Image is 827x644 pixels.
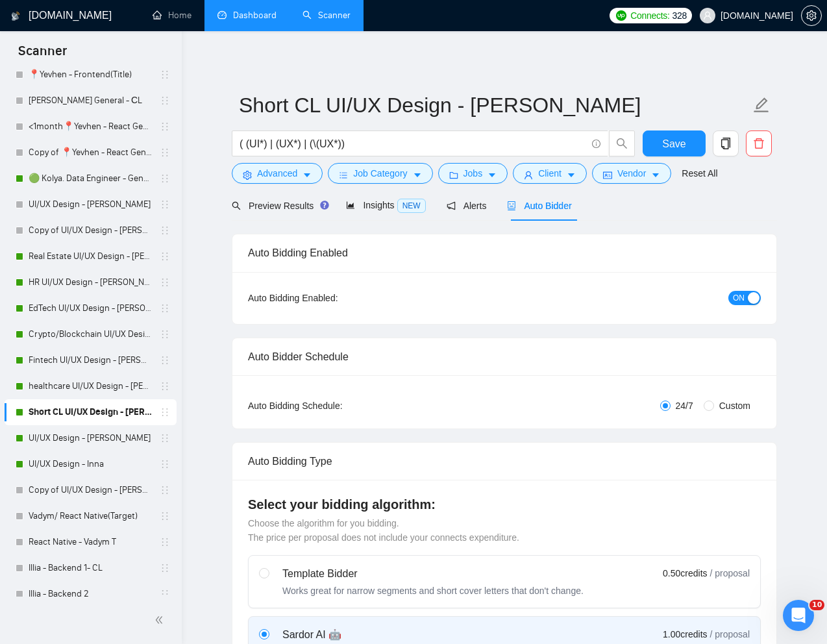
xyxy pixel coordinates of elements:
[29,62,152,88] a: 📍Yevhen - Frontend(Title)
[232,163,323,184] button: settingAdvancedcaret-down
[160,407,170,417] span: holder
[29,295,152,321] a: EdTech UI/UX Design - [PERSON_NAME]
[710,628,750,641] span: / proposal
[802,10,821,21] span: setting
[160,199,170,210] span: holder
[248,234,761,271] div: Auto Bidding Enabled
[592,140,600,148] span: info-circle
[630,8,669,23] span: Connects:
[217,10,277,21] a: dashboardDashboard
[616,10,626,21] img: upwork-logo.png
[160,147,170,158] span: holder
[609,130,635,156] button: search
[801,10,822,21] a: setting
[663,627,707,641] span: 1.00 credits
[746,130,772,156] button: delete
[346,201,355,210] span: area-chart
[160,563,170,573] span: holder
[617,166,646,180] span: Vendor
[671,399,698,413] span: 24/7
[248,338,761,375] div: Auto Bidder Schedule
[248,399,419,413] div: Auto Bidding Schedule:
[302,170,312,180] span: caret-down
[507,201,571,211] span: Auto Bidder
[11,6,20,27] img: logo
[29,192,152,217] a: UI/UX Design - [PERSON_NAME]
[747,138,771,149] span: delete
[673,8,687,23] span: 328
[753,97,770,114] span: edit
[513,163,587,184] button: userClientcaret-down
[507,201,516,210] span: robot
[339,170,348,180] span: bars
[160,95,170,106] span: holder
[713,138,738,149] span: copy
[603,170,612,180] span: idcard
[703,11,712,20] span: user
[662,136,685,152] span: Save
[463,166,483,180] span: Jobs
[488,170,497,180] span: caret-down
[160,511,170,521] span: holder
[29,140,152,166] a: Copy of 📍Yevhen - React General - СL
[346,200,425,210] span: Insights
[651,170,660,180] span: caret-down
[663,566,707,580] span: 0.50 credits
[592,163,671,184] button: idcardVendorcaret-down
[29,425,152,451] a: UI/UX Design - [PERSON_NAME]
[248,443,761,480] div: Auto Bidding Type
[160,537,170,547] span: holder
[160,121,170,132] span: holder
[160,69,170,80] span: holder
[154,613,167,626] span: double-left
[29,555,152,581] a: Illia - Backend 1- CL
[397,199,426,213] span: NEW
[29,217,152,243] a: Copy of UI/UX Design - [PERSON_NAME]
[538,166,562,180] span: Client
[232,201,241,210] span: search
[160,251,170,262] span: holder
[29,321,152,347] a: Crypto/Blockchain UI/UX Design - [PERSON_NAME]
[160,381,170,391] span: holder
[733,291,745,305] span: ON
[710,567,750,580] span: / proposal
[524,170,533,180] span: user
[29,451,152,477] a: UI/UX Design - Inna
[160,459,170,469] span: holder
[714,399,756,413] span: Custom
[160,173,170,184] span: holder
[413,170,422,180] span: caret-down
[160,485,170,495] span: holder
[239,89,750,121] input: Scanner name...
[447,201,456,210] span: notification
[29,166,152,192] a: 🟢 Kolya. Data Engineer - General
[447,201,487,211] span: Alerts
[248,291,419,305] div: Auto Bidding Enabled:
[29,529,152,555] a: React Native - Vadym T
[248,518,519,543] span: Choose the algorithm for you bidding. The price per proposal does not include your connects expen...
[29,347,152,373] a: Fintech UI/UX Design - [PERSON_NAME]
[160,433,170,443] span: holder
[682,166,717,180] a: Reset All
[29,399,152,425] a: Short CL UI/UX Design - [PERSON_NAME]
[160,225,170,236] span: holder
[449,170,458,180] span: folder
[713,130,739,156] button: copy
[567,170,576,180] span: caret-down
[160,355,170,365] span: holder
[29,581,152,607] a: Illia - Backend 2
[29,503,152,529] a: Vadym/ React Native(Target)
[232,201,325,211] span: Preview Results
[801,5,822,26] button: setting
[610,138,634,149] span: search
[243,170,252,180] span: setting
[160,303,170,314] span: holder
[29,88,152,114] a: [PERSON_NAME] General - СL
[319,199,330,211] div: Tooltip anchor
[302,10,351,21] a: searchScanner
[809,600,824,610] span: 10
[328,163,432,184] button: barsJob Categorycaret-down
[29,114,152,140] a: <1month📍Yevhen - React General - СL
[240,136,586,152] input: Search Freelance Jobs...
[248,495,761,514] h4: Select your bidding algorithm:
